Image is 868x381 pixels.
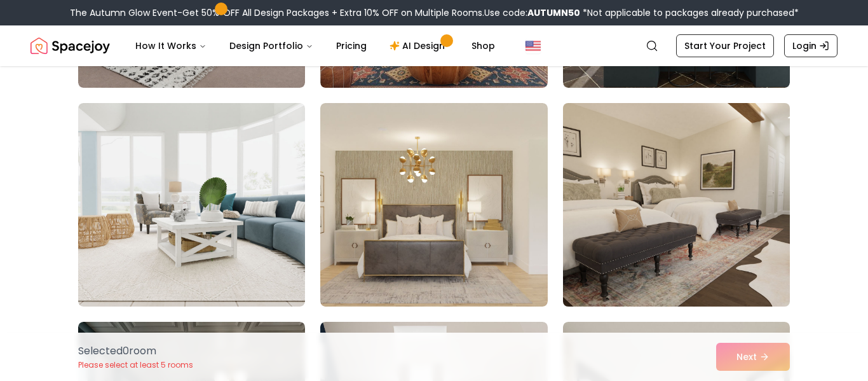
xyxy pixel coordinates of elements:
img: Room room-50 [320,103,547,307]
a: Start Your Project [676,34,774,57]
div: The Autumn Glow Event-Get 50% OFF All Design Packages + Extra 10% OFF on Multiple Rooms. [70,6,799,19]
a: AI Design [379,33,459,59]
nav: Global [31,25,837,66]
span: Use code: [484,6,580,19]
a: Pricing [326,33,377,59]
p: Selected 0 room [78,343,193,359]
a: Spacejoy [31,33,110,59]
button: Design Portfolio [219,33,323,59]
p: Please select at least 5 rooms [78,360,193,370]
nav: Main [125,33,505,59]
a: Shop [461,33,505,59]
img: Spacejoy Logo [31,33,110,59]
span: *Not applicable to packages already purchased* [580,6,799,19]
img: Room room-49 [78,103,305,307]
a: Login [784,34,837,57]
img: Room room-51 [557,98,796,312]
button: How It Works [125,33,217,59]
b: AUTUMN50 [527,6,580,19]
img: United States [526,38,541,53]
